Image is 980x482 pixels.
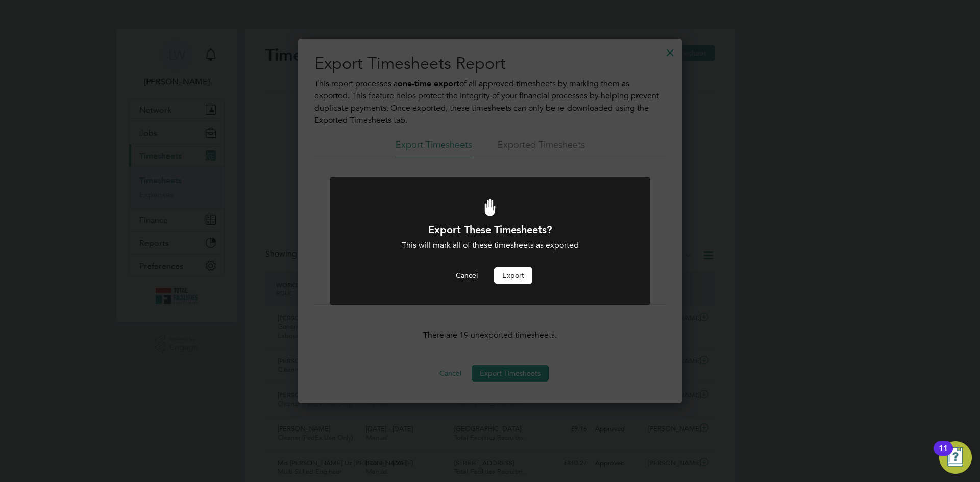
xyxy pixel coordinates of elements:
button: Cancel [448,267,486,284]
div: 11 [939,448,948,462]
div: This will mark all of these timesheets as exported [357,240,623,251]
button: Open Resource Center, 11 new notifications [939,441,972,474]
button: Export [494,267,532,284]
h1: Export These Timesheets? [357,223,623,236]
